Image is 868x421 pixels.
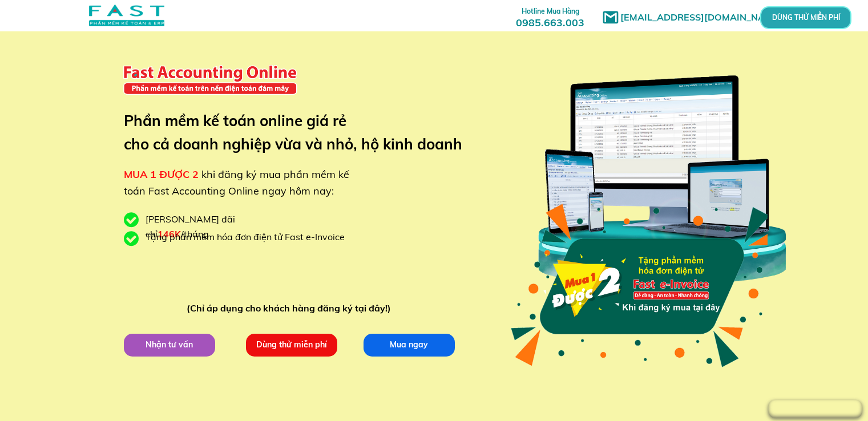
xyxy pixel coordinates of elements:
[158,228,181,240] span: 146K
[146,230,353,245] div: Tặng phần mềm hóa đơn điện tử Fast e-Invoice
[522,7,579,15] span: Hotline Mua Hàng
[146,212,294,241] div: [PERSON_NAME] đãi chỉ /tháng
[503,4,597,29] h3: 0985.663.003
[124,168,349,197] span: khi đăng ký mua phần mềm kế toán Fast Accounting Online ngay hôm nay:
[792,14,819,21] p: DÙNG THỬ MIỄN PHÍ
[123,333,215,356] p: Nhận tư vấn
[363,333,454,356] p: Mua ngay
[245,333,337,356] p: Dùng thử miễn phí
[124,168,199,181] span: MUA 1 ĐƯỢC 2
[187,301,396,316] div: (Chỉ áp dụng cho khách hàng đăng ký tại đây!)
[620,10,789,25] h1: [EMAIL_ADDRESS][DOMAIN_NAME]
[124,109,479,156] h3: Phần mềm kế toán online giá rẻ cho cả doanh nghiệp vừa và nhỏ, hộ kinh doanh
